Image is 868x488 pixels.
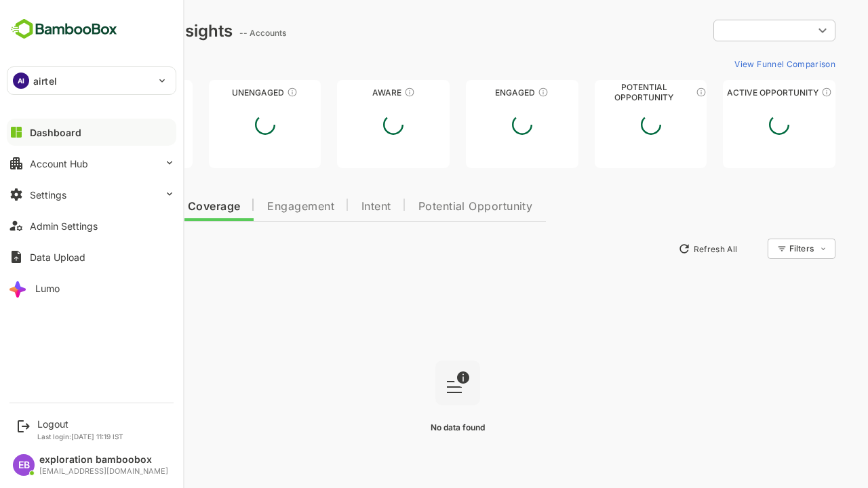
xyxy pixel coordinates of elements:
[30,158,88,169] div: Account Hub
[37,432,123,441] p: Last login: [DATE] 11:19 IST
[383,422,437,432] span: No data found
[7,16,121,42] img: BambooboxFullLogoMark.5f36c76dfaba33ec1ec1367b70bb1252.svg
[7,274,176,302] button: Lumo
[33,237,132,261] button: New Insights
[7,119,176,146] button: Dashboard
[625,238,696,260] button: Refresh All
[371,201,486,212] span: Potential Opportunity
[7,67,176,94] div: AIairtel
[30,127,81,138] div: Dashboard
[7,150,176,177] button: Account Hub
[30,189,66,201] div: Settings
[30,220,98,232] div: Admin Settings
[33,74,57,88] p: airtel
[490,87,501,98] div: These accounts are warm, further nurturing would qualify them to MQAs
[742,243,766,253] div: Filters
[675,87,788,98] div: Active Opportunity
[7,181,176,208] button: Settings
[357,87,368,98] div: These accounts have just entered the buying cycle and need further nurturing
[418,87,531,98] div: Engaged
[46,201,193,212] span: Data Quality and Coverage
[666,18,788,43] div: ​
[33,21,185,41] div: Dashboard Insights
[774,87,785,98] div: These accounts have open opportunities which might be at any of the Sales Stages
[35,283,60,294] div: Lumo
[111,87,121,98] div: These accounts have not been engaged with for a defined time period
[161,87,274,98] div: Unengaged
[220,201,287,212] span: Engagement
[290,87,402,98] div: Aware
[33,87,145,98] div: Unreached
[13,73,29,89] div: AI
[37,418,123,430] div: Logout
[39,454,168,466] div: exploration bamboobox
[13,454,35,476] div: EB
[239,87,250,98] div: These accounts have not shown enough engagement and need nurturing
[39,467,168,476] div: [EMAIL_ADDRESS][DOMAIN_NAME]
[30,251,85,263] div: Data Upload
[192,28,243,38] ag: -- Accounts
[648,87,659,98] div: These accounts are MQAs and can be passed on to Inside Sales
[7,243,176,270] button: Data Upload
[7,212,176,239] button: Admin Settings
[682,53,788,75] button: View Funnel Comparison
[314,201,344,212] span: Intent
[741,237,788,261] div: Filters
[547,87,660,98] div: Potential Opportunity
